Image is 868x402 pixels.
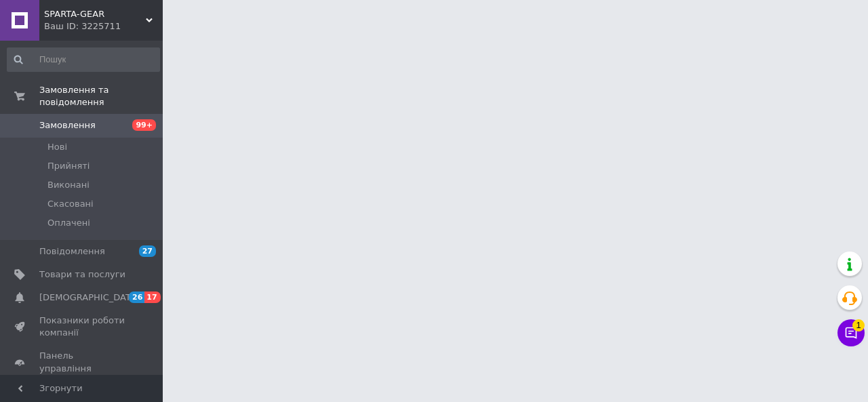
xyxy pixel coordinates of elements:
[132,119,156,131] span: 99+
[47,198,94,210] span: Скасовані
[39,315,125,339] span: Показники роботи компанії
[39,119,96,132] span: Замовлення
[39,350,125,374] span: Панель управління
[47,179,90,191] span: Виконані
[7,47,160,72] input: Пошук
[47,160,90,172] span: Прийняті
[44,20,163,33] div: Ваш ID: 3225711
[47,217,90,229] span: Оплачені
[852,319,865,331] span: 1
[144,292,160,303] span: 17
[837,319,865,346] button: Чат з покупцем1
[39,292,140,304] span: [DEMOGRAPHIC_DATA]
[129,292,144,303] span: 26
[44,8,146,20] span: SPARTA-GEAR
[39,268,125,281] span: Товари та послуги
[139,245,156,257] span: 27
[39,84,163,108] span: Замовлення та повідомлення
[39,245,105,258] span: Повідомлення
[47,141,67,153] span: Нові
